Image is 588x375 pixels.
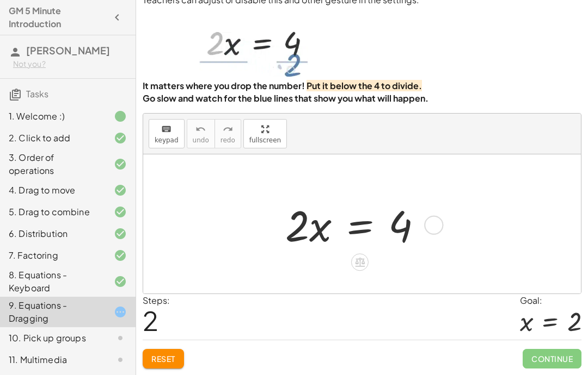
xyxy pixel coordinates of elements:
[243,119,287,148] button: fullscreen
[149,119,185,148] button: keyboardkeypad
[9,249,96,262] div: 7. Factoring
[143,349,184,368] button: Reset
[9,132,96,145] div: 2. Click to add
[114,227,127,240] i: Task finished and correct.
[9,332,96,345] div: 10. Pick up groups
[9,110,96,123] div: 1. Welcome :)
[307,80,422,91] strong: Put it below the 4 to divide.
[9,299,96,325] div: 9. Equations - Dragging
[215,119,241,148] button: redoredo
[9,184,96,197] div: 4. Drag to move
[520,294,581,307] div: Goal:
[195,123,206,136] i: undo
[351,253,369,271] div: Apply the same math to both sides of the equation
[9,268,96,295] div: 8. Equations - Keyboard
[9,353,96,366] div: 11. Multimedia
[114,353,127,366] i: Task not started.
[195,7,319,77] img: f04a247ee762580a19906ee7ff734d5e81d48765f791dad02b27e08effb4d988.webp
[114,184,127,197] i: Task finished and correct.
[187,119,215,148] button: undoundo
[114,332,127,345] i: Task not started.
[143,295,170,306] label: Steps:
[143,92,428,104] strong: Go slow and watch for the blue lines that show you what will happen.
[114,275,127,288] i: Task finished and correct.
[114,158,127,171] i: Task finished and correct.
[161,123,171,136] i: keyboard
[249,136,281,144] span: fullscreen
[114,305,127,318] i: Task started.
[193,136,209,144] span: undo
[155,136,179,144] span: keypad
[9,227,96,240] div: 6. Distribution
[9,4,107,30] h4: GM 5 Minute Introduction
[143,80,305,91] strong: It matters where you drop the number!
[223,123,233,136] i: redo
[26,88,48,99] span: Tasks
[114,249,127,262] i: Task finished and correct.
[9,205,96,218] div: 5. Drag to combine
[151,354,175,364] span: Reset
[26,44,110,57] span: [PERSON_NAME]
[114,205,127,218] i: Task finished and correct.
[220,136,235,144] span: redo
[9,151,96,177] div: 3. Order of operations
[114,132,127,145] i: Task finished and correct.
[143,304,158,337] span: 2
[13,59,127,70] div: Not you?
[114,110,127,123] i: Task finished.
